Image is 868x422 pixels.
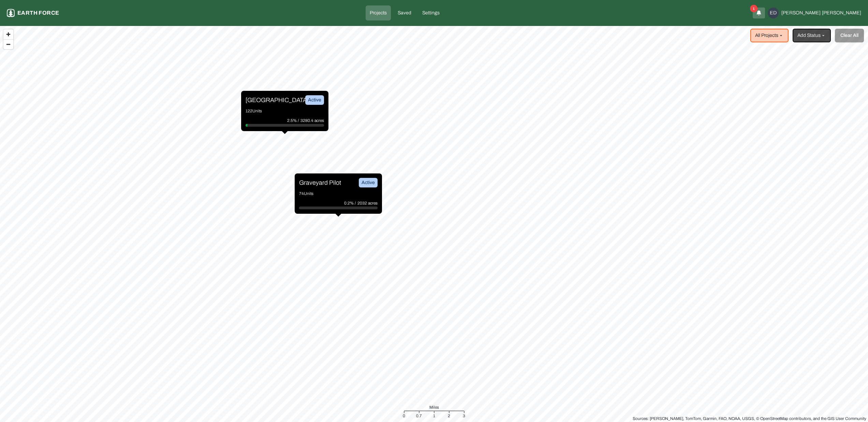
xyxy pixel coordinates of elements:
[750,29,789,42] button: All Projects
[357,200,378,207] p: 2032 acres
[370,10,387,16] p: Projects
[7,9,15,17] img: earthforce-logo-white-uG4MPadI.svg
[394,5,415,20] a: Saved
[403,412,405,419] div: 0
[344,200,357,207] p: 0.2% /
[429,404,439,411] span: Miles
[299,178,341,187] p: Graveyard Pilot
[305,95,324,105] div: Active
[768,8,861,18] button: ED[PERSON_NAME][PERSON_NAME]
[246,95,297,105] p: [GEOGRAPHIC_DATA]
[822,10,861,16] span: [PERSON_NAME]
[835,29,864,42] button: Clear All
[300,117,324,124] p: 3280.4 acres
[287,117,300,124] p: 2.5% /
[422,10,440,16] p: Settings
[3,39,13,49] button: Zoom out
[366,5,391,20] a: Projects
[299,190,378,197] p: 74 Units
[633,415,866,422] div: Sources: [PERSON_NAME], TomTom, Garmin, FAO, NOAA, USGS, © OpenStreetMap contributors, and the GI...
[433,412,435,419] div: 1
[3,29,13,39] button: Zoom in
[398,10,411,16] p: Saved
[418,5,444,20] a: Settings
[246,108,324,114] p: 122 Units
[781,10,821,16] span: [PERSON_NAME]
[359,178,378,187] div: Active
[768,8,779,18] div: ED
[448,412,450,419] div: 2
[750,5,757,12] span: 1
[756,9,762,17] button: 1
[17,9,59,17] p: Earth force
[416,412,422,419] div: 0.7
[463,412,465,419] div: 3
[793,29,831,42] button: Add Status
